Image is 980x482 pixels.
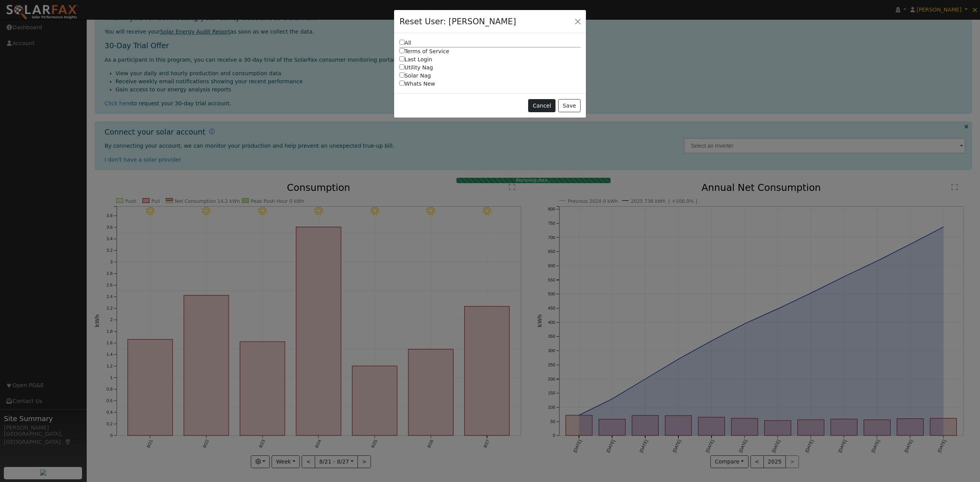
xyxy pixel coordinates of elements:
label: Utility Nag [399,64,581,72]
input: Terms of Service [399,48,404,53]
label: Whats New [399,80,581,88]
input: All [399,40,404,45]
label: All [399,39,581,47]
button: Save [558,99,581,112]
button: Cancel [528,99,555,112]
input: Last Login [399,56,404,61]
h4: Reset User: [PERSON_NAME] [399,15,516,28]
input: Whats New [399,81,404,86]
input: Utility Nag [399,64,404,69]
label: Terms of Service [399,47,581,56]
label: Last Login [399,56,581,64]
input: Solar Nag [399,72,404,78]
label: Solar Nag [399,72,581,80]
